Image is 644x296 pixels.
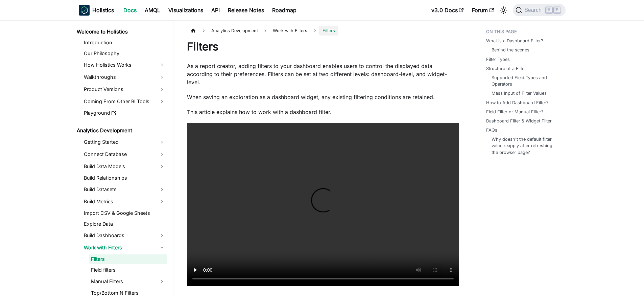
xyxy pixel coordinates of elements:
[492,74,559,87] a: Supported Field Types and Operators
[427,5,468,16] a: v3.0 Docs
[187,40,459,53] h1: Filters
[79,5,90,16] img: Holistics
[75,27,167,37] a: Welcome to Holistics
[82,84,167,95] a: Product Versions
[486,118,552,124] a: Dashboard Filter & Widget Filter
[224,5,268,16] a: Release Notes
[486,99,549,106] a: How to Add Dashboard Filter?
[82,108,167,118] a: Playground
[187,123,459,286] video: Your browser does not support embedding video, but you can .
[82,60,167,70] a: How Holistics Works
[492,136,559,156] a: Why doesn't the default filter value reapply after refreshing the browser page?
[75,126,167,135] a: Analytics Development
[486,56,510,63] a: Filter Types
[82,161,167,172] a: Build Data Models
[486,38,543,44] a: What is a Dashboard Filter?
[513,4,565,16] button: Search (Command+K)
[141,5,164,16] a: AMQL
[82,149,167,160] a: Connect Database
[82,49,167,58] a: Our Philosophy
[492,47,529,53] a: Behind the scenes
[486,109,544,115] a: Field Filter or Manual Filter?
[486,127,497,133] a: FAQs
[498,5,509,16] button: Switch between dark and light mode (currently light mode)
[492,90,547,96] a: Mass Input of Filter Values
[208,26,261,36] span: Analytics Development
[82,208,167,218] a: Import CSV & Google Sheets
[486,65,526,72] a: Structure of a Filter
[92,6,114,14] b: Holistics
[522,7,546,13] span: Search
[89,254,167,264] a: Filters
[164,5,207,16] a: Visualizations
[187,93,459,101] p: When saving an exploration as a dashboard widget, any existing filtering conditions are retained.
[207,5,224,16] a: API
[319,26,338,36] span: Filters
[89,265,167,275] a: Field filters
[82,173,167,183] a: Build Relationships
[268,5,301,16] a: Roadmap
[89,276,167,287] a: Manual Filters
[187,108,459,116] p: This article explains how to work with a dashboard filter.
[82,196,167,207] a: Build Metrics
[72,20,173,296] nav: Docs sidebar
[79,5,114,16] a: HolisticsHolistics
[187,26,459,36] nav: Breadcrumbs
[187,62,459,86] p: As a report creator, adding filters to your dashboard enables users to control the displayed data...
[468,5,498,16] a: Forum
[269,26,311,36] span: Work with Filters
[82,38,167,47] a: Introduction
[119,5,141,16] a: Docs
[82,184,167,195] a: Build Datasets
[82,219,167,229] a: Explore Data
[554,7,560,13] kbd: K
[82,72,167,83] a: Walkthroughs
[82,242,167,253] a: Work with Filters
[82,96,167,107] a: Coming From Other BI Tools
[82,230,167,241] a: Build Dashboards
[546,7,552,13] kbd: ⌘
[187,26,200,36] a: Home page
[82,137,167,147] a: Getting Started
